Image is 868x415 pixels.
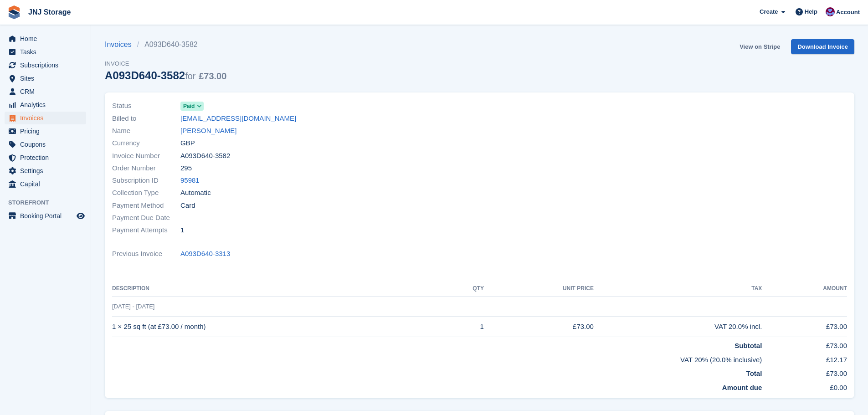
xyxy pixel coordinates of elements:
span: Coupons [20,138,75,151]
span: Paid [183,102,195,110]
span: Create [760,7,778,16]
a: A093D640-3313 [180,249,230,259]
a: menu [5,164,86,177]
span: Booking Portal [20,210,75,222]
span: [DATE] - [DATE] [112,303,154,310]
th: Tax [594,282,762,296]
a: menu [5,85,86,98]
a: menu [5,138,86,151]
a: menu [5,125,86,138]
td: 1 × 25 sq ft (at £73.00 / month) [112,317,444,337]
a: View on Stripe [736,39,784,54]
span: Currency [112,138,180,149]
span: Name [112,126,180,136]
a: [EMAIL_ADDRESS][DOMAIN_NAME] [180,113,296,124]
a: menu [5,210,86,222]
span: 295 [180,163,192,174]
nav: breadcrumbs [105,39,226,50]
a: menu [5,151,86,164]
span: Analytics [20,98,75,111]
a: Preview store [75,210,86,221]
span: Account [836,8,860,17]
img: Jonathan Scrase [826,7,835,16]
div: VAT 20.0% incl. [594,322,762,332]
span: Help [805,7,817,16]
div: A093D640-3582 [105,69,226,82]
a: menu [5,46,86,58]
td: £73.00 [762,317,847,337]
span: Invoice [105,59,226,68]
th: QTY [444,282,483,296]
a: menu [5,59,86,72]
a: menu [5,72,86,85]
span: Protection [20,151,75,164]
strong: Total [746,369,762,377]
a: 95981 [180,175,200,186]
strong: Amount due [722,384,762,391]
span: CRM [20,85,75,98]
a: Invoices [105,39,137,50]
span: Sites [20,72,75,85]
span: Invoice Number [112,151,180,161]
span: Subscriptions [20,59,75,72]
span: Card [180,200,195,211]
a: Download Invoice [791,39,854,54]
span: Automatic [180,188,211,198]
a: [PERSON_NAME] [180,126,236,136]
span: Previous Invoice [112,249,180,259]
td: £73.00 [484,317,594,337]
td: 1 [444,317,483,337]
span: Billed to [112,113,180,124]
span: GBP [180,138,195,149]
img: stora-icon-8386f47178a22dfd0bd8f6a31ec36ba5ce8667c1dd55bd0f319d3a0aa187defe.svg [7,5,21,19]
span: Subscription ID [112,175,180,186]
span: Payment Due Date [112,213,180,223]
a: menu [5,98,86,111]
td: £73.00 [762,337,847,351]
span: Payment Method [112,200,180,211]
span: £73.00 [199,71,226,81]
td: VAT 20% (20.0% inclusive) [112,351,762,365]
span: Payment Attempts [112,225,180,236]
a: Paid [180,101,204,111]
span: Storefront [8,198,91,207]
th: Description [112,282,444,296]
span: 1 [180,225,184,236]
a: menu [5,32,86,45]
a: JNJ Storage [25,5,74,20]
span: Home [20,32,75,45]
td: £0.00 [762,379,847,393]
span: Invoices [20,112,75,124]
span: Pricing [20,125,75,138]
span: Collection Type [112,188,180,198]
span: A093D640-3582 [180,151,230,161]
td: £73.00 [762,365,847,379]
span: Order Number [112,163,180,174]
span: Settings [20,164,75,177]
span: for [185,71,195,81]
a: menu [5,178,86,190]
a: menu [5,112,86,124]
td: £12.17 [762,351,847,365]
span: Status [112,101,180,111]
th: Unit Price [484,282,594,296]
strong: Subtotal [734,342,762,349]
span: Capital [20,178,75,190]
span: Tasks [20,46,75,58]
th: Amount [762,282,847,296]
